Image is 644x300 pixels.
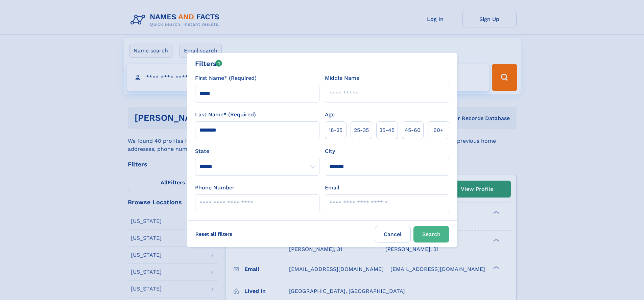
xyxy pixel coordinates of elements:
[325,111,335,119] label: Age
[325,184,339,192] label: Email
[413,226,449,243] button: Search
[375,226,411,243] label: Cancel
[433,126,444,134] span: 60+
[325,74,359,82] label: Middle Name
[191,226,237,242] label: Reset all filters
[195,184,235,192] label: Phone Number
[195,59,222,69] div: Filters
[195,147,319,155] label: State
[405,126,421,134] span: 45‑60
[354,126,369,134] span: 25‑35
[379,126,395,134] span: 35‑45
[195,74,257,82] label: First Name* (Required)
[329,126,342,134] span: 18‑25
[325,147,335,155] label: City
[195,111,256,119] label: Last Name* (Required)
